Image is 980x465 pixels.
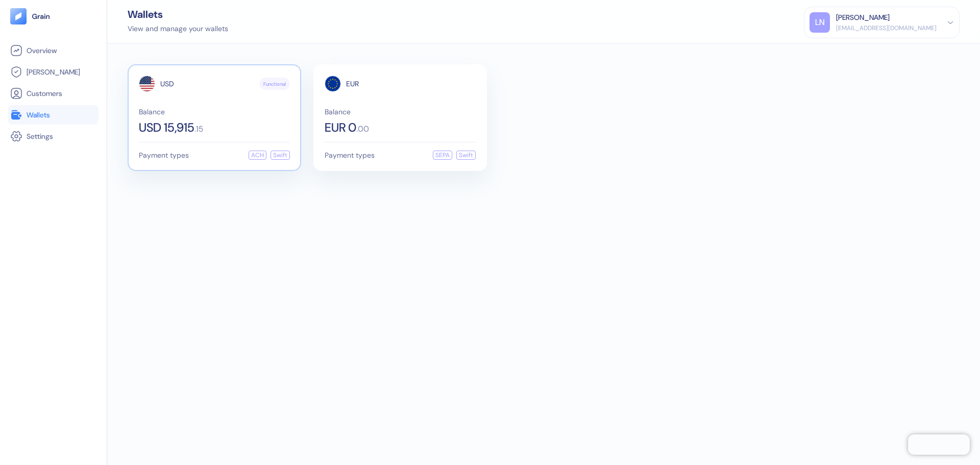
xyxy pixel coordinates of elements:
span: Payment types [139,152,189,159]
span: . 15 [194,125,203,133]
span: Balance [139,108,290,115]
div: LN [810,12,830,33]
a: Customers [10,87,96,100]
a: Settings [10,130,96,142]
a: Overview [10,44,96,57]
span: Wallets [27,110,50,120]
div: Wallets [128,9,228,19]
div: View and manage your wallets [128,23,228,34]
div: [PERSON_NAME] [836,12,890,23]
span: Balance [325,108,476,115]
span: [PERSON_NAME] [27,67,80,77]
div: ACH [249,151,266,160]
img: logo-tablet-V2.svg [10,8,27,25]
span: Overview [27,45,57,56]
div: [EMAIL_ADDRESS][DOMAIN_NAME] [836,23,937,33]
span: Settings [27,131,53,141]
div: Swift [271,151,290,160]
div: SEPA [433,151,452,160]
iframe: Chatra live chat [908,434,970,455]
div: Swift [456,151,476,160]
span: EUR 0 [325,121,356,134]
span: . 00 [356,125,369,133]
span: EUR [346,80,359,87]
a: Wallets [10,109,96,121]
a: [PERSON_NAME] [10,66,96,78]
img: logo [32,13,51,20]
span: Payment types [325,152,375,159]
span: USD [160,80,174,87]
span: Customers [27,88,62,99]
span: USD 15,915 [139,121,194,134]
span: Functional [263,80,286,88]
